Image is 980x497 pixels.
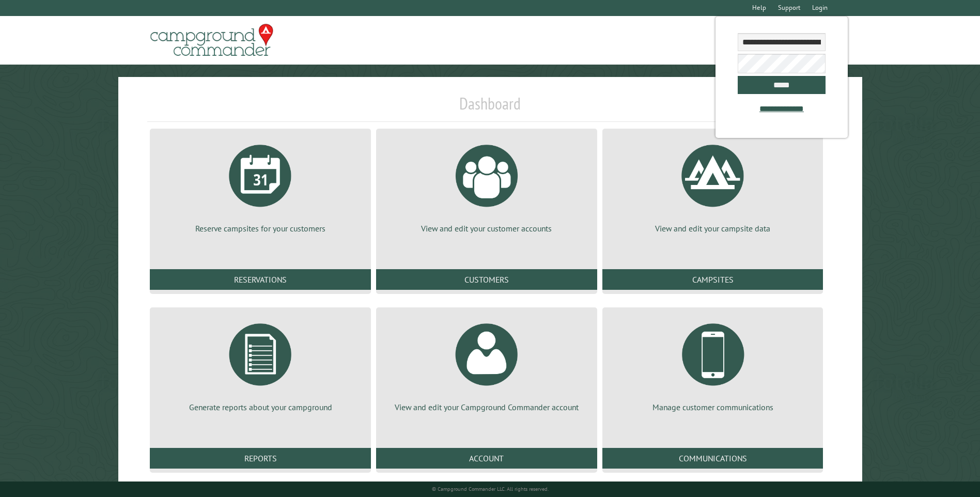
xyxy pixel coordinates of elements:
[376,448,597,469] a: Account
[615,316,811,413] a: Manage customer communications
[602,269,823,290] a: Campsites
[388,401,585,413] p: View and edit your Campground Commander account
[147,94,832,122] h1: Dashboard
[602,448,823,469] a: Communications
[150,448,371,469] a: Reports
[615,137,811,234] a: View and edit your campsite data
[432,486,549,492] small: © Campground Commander LLC. All rights reserved.
[162,223,359,234] p: Reserve campsites for your customers
[150,269,371,290] a: Reservations
[147,20,276,60] img: Campground Commander
[162,137,359,234] a: Reserve campsites for your customers
[376,269,597,290] a: Customers
[388,137,585,234] a: View and edit your customer accounts
[388,316,585,413] a: View and edit your Campground Commander account
[615,223,811,234] p: View and edit your campsite data
[615,401,811,413] p: Manage customer communications
[162,401,359,413] p: Generate reports about your campground
[388,223,585,234] p: View and edit your customer accounts
[162,316,359,413] a: Generate reports about your campground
